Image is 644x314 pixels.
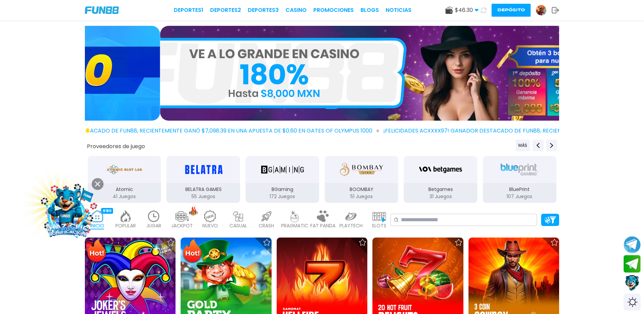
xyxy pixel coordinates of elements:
[229,222,247,229] p: CASUAL
[119,210,132,222] img: popular_light.webp
[624,294,641,311] div: Switch theme
[544,216,556,224] img: Platform Filter
[344,210,358,222] img: playtech_light.webp
[85,6,119,14] img: Company Logo
[322,155,401,204] button: BOOMBAY
[147,210,161,222] img: recent_light.webp
[361,6,379,14] a: BLOGS
[624,236,641,254] button: Join telegram channel
[325,193,398,200] p: 51 Juegos
[167,186,240,193] p: BELATRA GAMES
[339,222,363,229] p: PLAYTECH
[259,222,274,229] p: CRASH
[483,193,556,200] p: 107 Juegos
[310,222,335,229] p: FAT PANDA
[492,4,531,17] button: Depósito
[246,193,319,200] p: 172 Juegos
[313,6,354,14] a: Promociones
[202,222,218,229] p: NUEVO
[160,26,634,121] img: Casino Inicio Bonos 100%
[546,140,557,151] button: Next providers
[164,155,243,204] button: BELATRA GAMES
[483,186,556,193] p: BluePrint
[281,222,308,229] p: PRAGMATIC
[559,155,638,204] button: Booming Games
[146,222,161,229] p: JUGAR
[246,186,319,193] p: BGaming
[624,255,641,273] button: Join telegram
[167,193,240,200] p: 55 Juegos
[105,160,143,179] img: Atomic
[286,6,307,14] a: CASINO
[86,238,108,265] img: Hot
[210,6,241,14] a: Deportes2
[401,155,480,204] button: Betgames
[243,155,322,204] button: BGaming
[480,155,559,204] button: BluePrint
[316,210,330,222] img: fat_panda_light.webp
[174,6,203,14] a: Deportes1
[325,186,398,193] p: BOOMBAY
[171,222,193,229] p: JACKPOT
[260,210,273,222] img: crash_light.webp
[189,206,198,215] img: hot
[85,155,164,204] button: Atomic
[372,222,386,229] p: SLOTS
[175,210,189,222] img: jackpot_light.webp
[88,193,161,200] p: 41 Juegos
[516,140,530,151] button: Previous providers
[536,5,546,15] img: Avatar
[288,210,301,222] img: pragmatic_light.webp
[404,193,477,200] p: 31 Juegos
[419,160,462,179] img: Betgames
[386,6,411,14] a: NOTICIAS
[182,160,225,179] img: BELATRA GAMES
[37,181,99,243] img: Image Link
[101,208,113,214] div: 9180
[498,160,541,179] img: BluePrint
[624,274,641,292] button: Contact customer service
[232,210,245,222] img: casual_light.webp
[248,6,279,14] a: Deportes3
[340,160,383,179] img: BOOMBAY
[404,186,477,193] p: Betgames
[181,238,203,265] img: Hot
[261,160,304,179] img: BGaming
[455,6,479,14] span: $ 46.30
[372,210,386,222] img: slots_light.webp
[115,222,136,229] p: POPULAR
[203,210,217,222] img: new_light.webp
[533,140,544,151] button: Previous providers
[87,143,145,150] button: Proveedores de juego
[536,5,552,16] a: Avatar
[88,186,161,193] p: Atomic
